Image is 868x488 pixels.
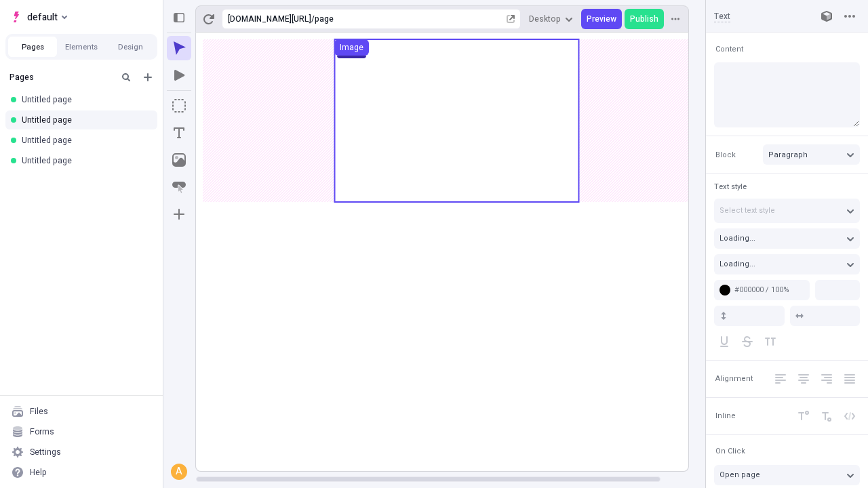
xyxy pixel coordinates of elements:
span: Content [715,44,743,54]
div: Files [30,406,48,417]
span: Loading... [719,232,755,244]
div: Untitled page [22,135,146,146]
span: Block [715,150,736,160]
button: Box [167,94,191,118]
span: Paragraph [768,149,808,161]
button: Left Align [770,369,791,389]
span: default [27,9,58,25]
button: Block [713,146,738,163]
div: Image [340,42,363,53]
button: On Click [713,443,748,460]
button: Justify [840,369,860,389]
button: Select text style [714,199,860,223]
button: Center Align [793,369,814,389]
button: Content [713,41,746,57]
button: Paragraph [763,144,860,165]
button: Open page [714,465,860,485]
div: Settings [30,447,61,457]
button: Loading... [714,228,860,249]
span: Select text style [719,205,775,216]
div: / [311,14,315,24]
button: Desktop [524,9,578,29]
button: Design [106,37,155,57]
button: Add new [140,69,156,85]
div: page [315,14,504,24]
button: Button [167,175,191,199]
span: Loading... [719,258,755,270]
button: Superscript [793,406,814,426]
button: Image [334,39,369,56]
div: [URL][DOMAIN_NAME] [228,14,311,24]
input: Text [714,10,803,22]
button: Code [840,406,860,426]
span: Desktop [529,14,561,24]
div: A [172,465,186,479]
span: Inline [715,411,736,421]
span: On Click [715,446,745,456]
button: Alignment [713,371,755,387]
div: Forms [30,426,54,437]
button: Publish [625,9,664,29]
span: Publish [630,14,658,24]
span: Open page [719,469,760,481]
button: Loading... [714,254,860,274]
div: Untitled page [22,94,146,105]
button: Subscript [816,406,837,426]
button: Image [167,148,191,172]
div: Pages [9,72,113,83]
button: Elements [57,37,106,57]
button: #000000 / 100% [714,280,810,300]
span: Preview [587,14,616,24]
button: Text [167,121,191,145]
button: Inline [713,408,738,424]
div: Help [30,467,47,478]
span: Text style [714,181,747,192]
div: Untitled page [22,155,146,166]
button: Preview [581,9,622,29]
button: Select site [5,7,73,27]
span: Alignment [715,373,753,384]
div: #000000 / 100% [734,285,804,295]
div: Untitled page [22,115,146,125]
button: Right Align [816,369,837,389]
button: Pages [8,37,57,57]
